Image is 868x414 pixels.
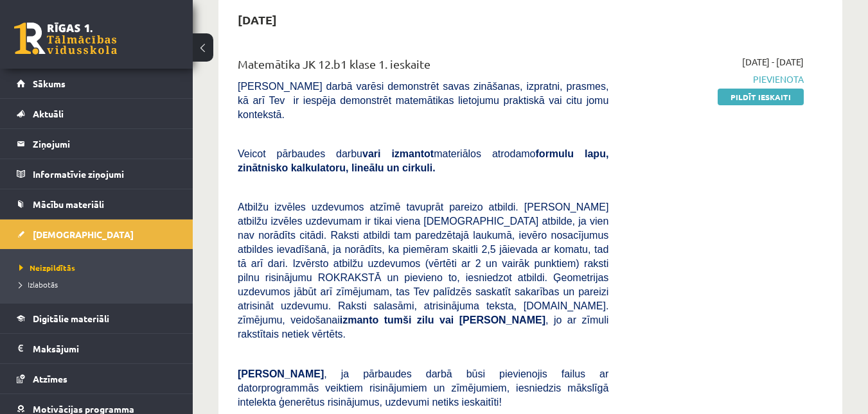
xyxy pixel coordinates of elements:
[19,279,58,289] span: Izlabotās
[17,189,177,219] a: Mācību materiāli
[628,73,804,86] span: Pievienota
[17,334,177,363] a: Maksājumi
[33,198,104,210] span: Mācību materiāli
[238,202,608,340] span: Atbilžu izvēles uzdevumos atzīmē tavuprāt pareizo atbildi. [PERSON_NAME] atbilžu izvēles uzdevuma...
[384,315,545,325] b: tumši zilu vai [PERSON_NAME]
[742,55,804,69] span: [DATE] - [DATE]
[19,279,180,290] a: Izlabotās
[238,148,608,173] b: formulu lapu, zinātnisko kalkulatoru, lineālu un cirkuli.
[17,364,177,393] a: Atzīmes
[33,334,177,363] legend: Maksājumi
[17,99,177,128] a: Aktuāli
[17,159,177,189] a: Informatīvie ziņojumi
[340,315,378,325] b: izmanto
[33,159,177,189] legend: Informatīvie ziņojumi
[17,69,177,98] a: Sākums
[19,263,75,273] span: Neizpildītās
[33,108,64,119] span: Aktuāli
[238,55,608,79] div: Matemātika JK 12.b1 klase 1. ieskaite
[14,22,117,55] a: Rīgas 1. Tālmācības vidusskola
[33,229,134,240] span: [DEMOGRAPHIC_DATA]
[17,129,177,159] a: Ziņojumi
[19,262,180,273] a: Neizpildītās
[238,81,608,120] span: [PERSON_NAME] darbā varēsi demonstrēt savas zināšanas, izpratni, prasmes, kā arī Tev ir iespēja d...
[17,220,177,249] a: [DEMOGRAPHIC_DATA]
[33,313,109,324] span: Digitālie materiāli
[718,89,804,105] a: Pildīt ieskaiti
[225,4,290,35] h2: [DATE]
[33,129,177,159] legend: Ziņojumi
[33,78,66,89] span: Sākums
[362,148,434,159] b: vari izmantot
[238,368,608,408] span: , ja pārbaudes darbā būsi pievienojis failus ar datorprogrammās veiktiem risinājumiem un zīmējumi...
[17,304,177,333] a: Digitālie materiāli
[238,368,324,379] span: [PERSON_NAME]
[238,148,608,173] span: Veicot pārbaudes darbu materiālos atrodamo
[33,373,67,384] span: Atzīmes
